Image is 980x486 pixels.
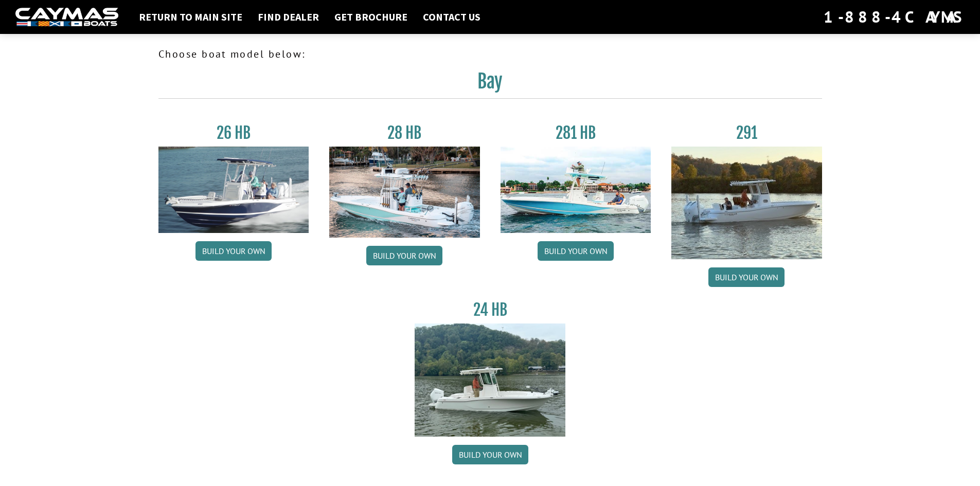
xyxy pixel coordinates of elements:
a: Contact Us [418,10,486,24]
a: Build your own [195,241,272,261]
p: Choose boat model below: [158,46,822,62]
a: Build your own [708,267,785,287]
a: Build your own [452,445,528,464]
h2: Bay [158,70,822,99]
img: 28_hb_thumbnail_for_caymas_connect.jpg [329,147,480,238]
div: 1-888-4CAYMAS [824,6,965,28]
img: 28-hb-twin.jpg [501,147,651,233]
h3: 291 [671,123,822,142]
img: 291_Thumbnail.jpg [671,147,822,259]
a: Build your own [538,241,614,261]
a: Find Dealer [253,10,324,24]
img: 24_HB_thumbnail.jpg [415,323,565,436]
a: Get Brochure [329,10,413,24]
img: white-logo-c9c8dbefe5ff5ceceb0f0178aa75bf4bb51f6bca0971e226c86eb53dfe498488.png [15,8,118,27]
a: Build your own [366,246,442,265]
a: Return to main site [134,10,247,24]
h3: 281 HB [501,123,651,142]
img: 26_new_photo_resized.jpg [158,147,309,233]
h3: 26 HB [158,123,309,142]
h3: 28 HB [329,123,480,142]
h3: 24 HB [415,300,565,319]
